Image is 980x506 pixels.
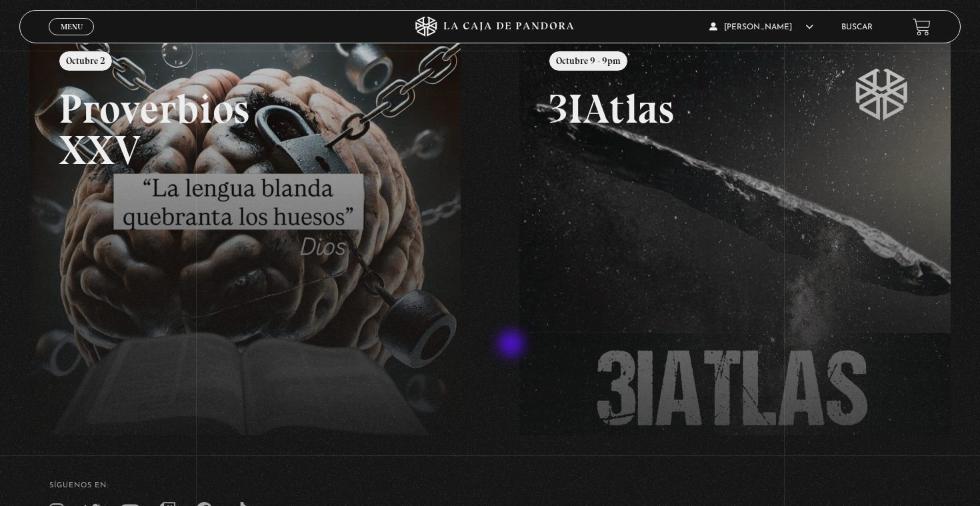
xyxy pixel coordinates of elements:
span: Menu [61,23,83,31]
a: View your shopping cart [913,18,931,36]
span: Cerrar [56,34,87,43]
span: [PERSON_NAME] [709,23,813,31]
a: Buscar [841,23,873,31]
h4: SÍguenos en: [49,482,931,489]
